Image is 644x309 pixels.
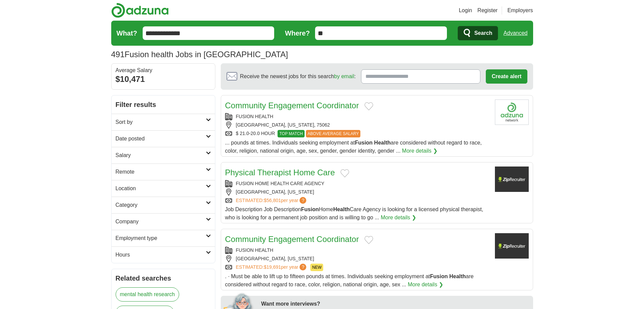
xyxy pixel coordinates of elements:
[116,251,206,259] h2: Hours
[459,6,472,15] a: Login
[112,246,215,263] a: Hours
[430,273,448,279] strong: Fusion
[449,273,466,279] strong: Health
[495,233,529,259] img: Company logo
[374,140,391,146] strong: Health
[236,264,308,271] a: ESTIMATED:$19,691per year?
[225,180,490,187] div: FUSION HOME HEALTH CARE AGENCY
[112,114,215,130] a: Sort by
[300,264,306,270] span: ?
[306,130,361,137] span: ABOVE AVERAGE SALARY
[225,189,490,196] div: [GEOGRAPHIC_DATA], [US_STATE]
[225,101,359,110] a: Community Engagement Coordinator
[507,6,533,15] a: Employers
[225,235,359,244] a: Community Engagement Coordinator
[285,28,310,38] label: Where?
[495,167,529,192] img: Company logo
[111,48,125,61] span: 491
[225,206,483,220] span: Job Description Job Description Home Care Agency is looking for a licensed physical therapist, wh...
[364,236,373,244] button: Add to favorite jobs
[402,147,437,155] a: More details ❯
[225,140,482,154] span: ... pounds at times. Individuals seeking employment at are considered without regard to race, col...
[334,73,354,79] a: by email
[261,300,529,308] div: Want more interviews?
[300,197,306,204] span: ?
[301,206,319,212] strong: Fusion
[112,163,215,180] a: Remote
[112,147,215,163] a: Salary
[225,130,490,137] div: $ 21.0-20.0 HOUR
[116,151,206,159] h2: Salary
[225,113,490,120] div: FUSION HEALTH
[112,95,215,114] h2: Filter results
[116,218,206,226] h2: Company
[112,213,215,230] a: Company
[381,214,416,222] a: More details ❯
[117,28,137,38] label: What?
[225,168,335,177] a: Physical Therapist Home Care
[333,206,350,212] strong: Health
[116,273,211,283] h2: Related searches
[116,287,180,302] a: mental health research
[116,68,211,73] div: Average Salary
[278,130,304,137] span: TOP MATCH
[116,168,206,176] h2: Remote
[111,50,288,59] h1: Fusion health Jobs in [GEOGRAPHIC_DATA]
[225,255,490,262] div: [GEOGRAPHIC_DATA], [US_STATE]
[116,73,211,85] div: $10,471
[116,135,206,143] h2: Date posted
[477,6,498,15] a: Register
[310,264,323,271] span: NEW
[408,281,443,289] a: More details ❯
[486,69,527,84] button: Create alert
[116,184,206,193] h2: Location
[116,234,206,242] h2: Employment type
[236,197,308,204] a: ESTIMATED:$56,801per year?
[503,26,527,40] a: Advanced
[355,140,373,146] strong: Fusion
[495,100,529,125] img: Company logo
[364,102,373,110] button: Add to favorite jobs
[111,3,169,18] img: Adzuna logo
[116,118,206,126] h2: Sort by
[458,26,498,40] button: Search
[264,198,281,203] span: $56,801
[474,26,492,40] span: Search
[112,197,215,213] a: Category
[225,247,490,254] div: FUSION HEALTH
[225,122,490,129] div: [GEOGRAPHIC_DATA], [US_STATE], 75062
[225,273,474,287] span: . · Must be able to lift up to fifteen pounds at times. Individuals seeking employment at are con...
[116,201,206,209] h2: Category
[240,72,356,81] span: Receive the newest jobs for this search :
[112,230,215,246] a: Employment type
[264,264,281,270] span: $19,691
[112,130,215,147] a: Date posted
[340,169,349,177] button: Add to favorite jobs
[112,180,215,197] a: Location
